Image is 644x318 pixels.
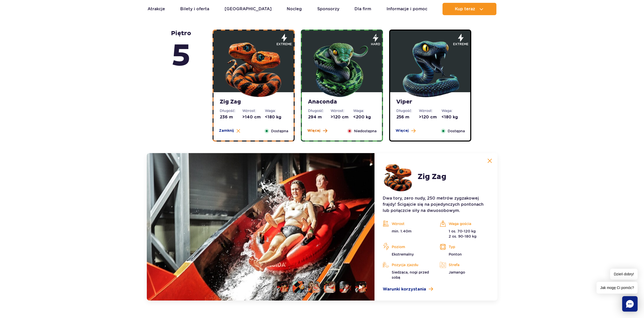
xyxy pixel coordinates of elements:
dd: <180 kg [265,114,287,120]
a: Atrakcje [148,3,165,15]
p: Typ [440,243,489,251]
span: Dostępna [448,128,465,134]
span: extreme [453,42,468,46]
p: 1 os. 70-120 kg 2 os. 90-180 kg [440,229,489,239]
dd: >120 cm [419,114,441,120]
p: Wzrost [383,220,432,228]
p: Siedząca, nogi przed sobą [383,270,432,280]
button: Więcej [307,128,327,133]
dt: Długość: [396,108,419,113]
p: Pozycja zjazdu [383,261,432,269]
p: Waga gościa [440,220,489,228]
p: Strefa [440,261,489,269]
span: Więcej [307,128,320,133]
img: 683e9d18e24cb188547945.png [223,37,284,99]
dt: Wzrost: [419,108,441,113]
p: Ponton [440,252,489,257]
span: extreme [276,42,292,46]
button: Więcej [396,128,416,133]
a: Warunki korzystania [383,286,489,292]
dt: Waga: [353,108,376,113]
dd: 256 m [396,114,419,120]
dt: Długość: [308,108,331,113]
dd: 294 m [308,114,331,120]
span: Kup teraz [455,7,475,11]
dd: 236 m [220,114,242,120]
p: min. 1.40m [383,229,432,234]
span: Dostępna [271,128,288,134]
strong: piętro [171,30,191,75]
p: Dwa tory, zero nudy, 250 metrów zygzakowej frajdy! Ścigajcie się na pojedynczych pontonach lub po... [383,195,489,214]
strong: Zig Zag [220,98,287,106]
p: Ekstremalny [383,252,432,257]
dt: Wzrost: [242,108,265,113]
strong: Anaconda [308,98,376,106]
button: Kup teraz [443,3,496,15]
a: Sponsorzy [317,3,339,15]
button: Zamknij [219,128,240,133]
a: Dla firm [354,3,371,15]
a: [GEOGRAPHIC_DATA] [225,3,272,15]
span: 5 [171,37,191,75]
strong: Viper [396,98,464,106]
span: Niedostępna [354,128,377,134]
dt: Wzrost: [331,108,353,113]
dd: >120 cm [331,114,353,120]
span: hard [371,42,380,46]
img: 683e9d7f6dccb324111516.png [311,37,373,99]
p: Poziom [383,243,432,251]
dd: <180 kg [441,114,464,120]
dd: >140 cm [242,114,265,120]
span: Dzień dobry! [610,269,638,280]
span: Więcej [396,128,409,133]
img: 683e9d18e24cb188547945.png [383,161,414,192]
dt: Waga: [265,108,287,113]
p: Jamango [440,270,489,275]
a: Bilety i oferta [180,3,209,15]
span: Jak mogę Ci pomóc? [597,282,638,294]
a: Informacje i pomoc [387,3,427,15]
span: Zamknij [219,128,234,133]
span: Warunki korzystania [383,286,426,292]
dt: Waga: [441,108,464,113]
dd: <200 kg [353,114,376,120]
dt: Długość: [220,108,242,113]
a: Nocleg [287,3,302,15]
img: 683e9da1f380d703171350.png [399,37,461,99]
h2: Zig Zag [418,172,446,181]
div: Chat [622,296,638,312]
